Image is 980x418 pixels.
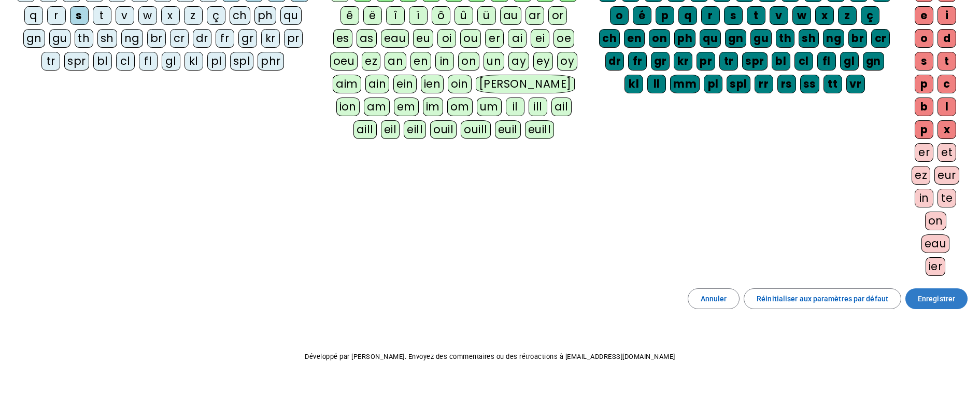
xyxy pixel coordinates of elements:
div: um [477,97,502,116]
div: qu [700,29,721,48]
div: euill [525,120,554,139]
div: bl [772,52,790,71]
button: Réinitialiser aux paramètres par défaut [744,288,901,309]
div: o [610,6,629,25]
div: pr [697,52,715,71]
div: in [435,52,454,71]
div: tr [719,52,738,71]
div: eill [404,120,426,139]
div: î [386,6,405,25]
div: ay [508,52,529,71]
div: e [915,6,933,25]
span: Réinitialiser aux paramètres par défaut [757,292,888,305]
div: te [938,189,956,207]
div: oeu [330,52,358,71]
div: oi [437,29,456,48]
div: gn [863,52,884,71]
div: ll [647,75,666,93]
div: ç [861,6,879,25]
div: ill [529,97,547,116]
div: ar [525,6,544,25]
div: spl [727,75,750,93]
div: ez [912,166,930,185]
div: s [724,6,743,25]
div: t [93,6,111,25]
div: er [915,143,933,162]
div: ü [477,6,496,25]
div: cr [170,29,189,48]
div: fl [817,52,836,71]
div: pl [704,75,722,93]
div: oe [553,29,574,48]
div: im [423,97,443,116]
div: ou [460,29,481,48]
div: s [70,6,89,25]
div: cl [116,52,135,71]
div: eur [934,166,959,185]
div: p [656,6,674,25]
div: euil [495,120,521,139]
div: gu [49,29,70,48]
div: ch [599,29,620,48]
div: th [75,29,93,48]
div: d [938,29,956,48]
div: eu [413,29,433,48]
div: rs [777,75,796,93]
div: ion [336,97,360,116]
div: in [915,189,933,207]
div: qu [280,6,302,25]
div: au [500,6,521,25]
div: p [915,75,933,93]
div: gu [750,29,772,48]
div: z [838,6,857,25]
div: ouil [430,120,457,139]
div: dr [605,52,624,71]
div: s [915,52,933,71]
div: un [484,52,504,71]
div: z [184,6,203,25]
span: Enregistrer [918,292,955,305]
div: [PERSON_NAME] [476,75,575,93]
div: gr [238,29,257,48]
div: bl [93,52,112,71]
div: spr [742,52,768,71]
div: q [24,6,43,25]
div: am [364,97,390,116]
div: mm [670,75,700,93]
div: t [747,6,765,25]
button: Enregistrer [905,288,968,309]
div: spl [230,52,254,71]
div: en [410,52,431,71]
div: gn [725,29,746,48]
div: kl [184,52,203,71]
div: gr [651,52,670,71]
div: r [47,6,66,25]
div: û [455,6,473,25]
div: es [333,29,352,48]
div: p [915,120,933,139]
div: gl [162,52,180,71]
div: spr [64,52,89,71]
div: gn [23,29,45,48]
div: ail [551,97,572,116]
div: eil [381,120,400,139]
div: gl [840,52,859,71]
div: br [147,29,166,48]
div: phr [258,52,284,71]
div: r [701,6,720,25]
div: em [394,97,419,116]
div: et [938,143,956,162]
div: ain [365,75,390,93]
div: l [938,97,956,116]
div: kl [624,75,643,93]
div: ï [409,6,428,25]
div: eau [921,234,950,253]
div: ouill [461,120,490,139]
div: ô [432,6,450,25]
div: aill [353,120,377,139]
div: x [938,120,956,139]
div: ein [393,75,417,93]
div: fr [628,52,647,71]
div: c [938,75,956,93]
div: q [678,6,697,25]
